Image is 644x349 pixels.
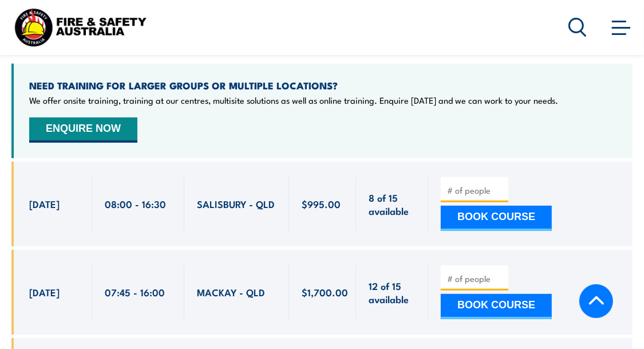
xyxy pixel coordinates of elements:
[29,285,60,299] span: [DATE]
[441,206,552,231] button: BOOK COURSE
[29,95,558,106] p: We offer onsite training, training at our centres, multisite solutions as well as online training...
[369,191,416,218] span: 8 of 15 available
[29,197,60,210] span: [DATE]
[29,117,137,143] button: ENQUIRE NOW
[105,285,165,299] span: 07:45 - 16:00
[197,285,265,299] span: MACKAY - QLD
[447,185,504,196] input: # of people
[105,197,166,210] span: 08:00 - 16:30
[369,279,416,306] span: 12 of 15 available
[447,273,504,284] input: # of people
[29,79,558,92] h4: NEED TRAINING FOR LARGER GROUPS OR MULTIPLE LOCATIONS?
[302,197,341,210] span: $995.00
[302,285,348,299] span: $1,700.00
[197,197,275,210] span: SALISBURY - QLD
[441,294,552,319] button: BOOK COURSE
